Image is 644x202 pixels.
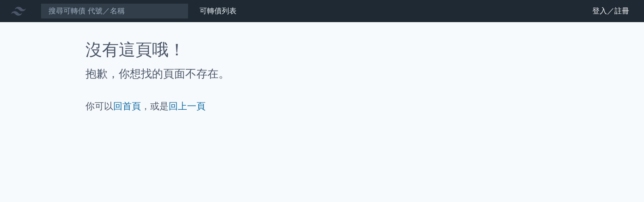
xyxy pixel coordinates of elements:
[85,66,559,81] h2: 抱歉，你想找的頁面不存在。
[585,4,637,18] a: 登入／註冊
[41,3,188,19] input: 搜尋可轉債 代號／名稱
[113,101,141,112] a: 回首頁
[169,101,206,112] a: 回上一頁
[85,41,559,59] h1: 沒有這頁哦！
[200,6,237,15] a: 可轉債列表
[85,100,559,113] p: 你可以 ，或是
